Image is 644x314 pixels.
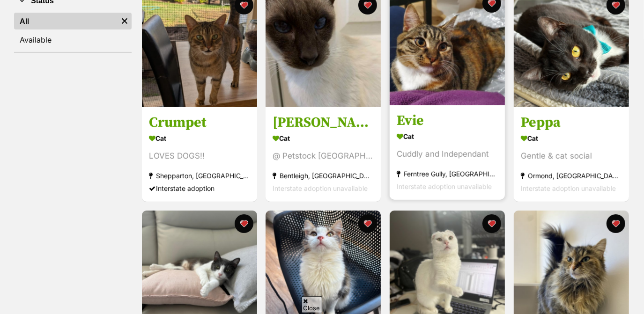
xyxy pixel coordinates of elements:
[273,169,374,182] div: Bentleigh, [GEOGRAPHIC_DATA]
[14,31,132,48] a: Available
[482,214,501,233] button: favourite
[149,169,250,182] div: Shepparton, [GEOGRAPHIC_DATA]
[266,107,381,202] a: [PERSON_NAME] Cat @ Petstock [GEOGRAPHIC_DATA] Bentleigh, [GEOGRAPHIC_DATA] Interstate adoption u...
[521,184,616,192] span: Interstate adoption unavailable
[118,13,132,29] a: Remove filter
[521,114,622,131] h3: Peppa
[273,114,374,131] h3: [PERSON_NAME]
[397,130,498,143] div: Cat
[521,150,622,162] div: Gentle & cat social
[14,11,132,52] div: Status
[521,131,622,145] div: Cat
[273,150,374,162] div: @ Petstock [GEOGRAPHIC_DATA]
[273,131,374,145] div: Cat
[149,182,250,195] div: Interstate adoption
[149,114,250,131] h3: Crumpet
[149,150,250,162] div: LOVES DOGS!!
[390,105,505,200] a: Evie Cat Cuddly and Independant Ferntree Gully, [GEOGRAPHIC_DATA] Interstate adoption unavailable...
[397,168,498,180] div: Ferntree Gully, [GEOGRAPHIC_DATA]
[514,107,629,202] a: Peppa Cat Gentle & cat social Ormond, [GEOGRAPHIC_DATA] Interstate adoption unavailable favourite
[521,169,622,182] div: Ormond, [GEOGRAPHIC_DATA]
[397,183,492,190] span: Interstate adoption unavailable
[149,131,250,145] div: Cat
[302,296,322,313] span: Close
[142,107,257,202] a: Crumpet Cat LOVES DOGS!! Shepparton, [GEOGRAPHIC_DATA] Interstate adoption favourite
[273,184,368,192] span: Interstate adoption unavailable
[607,214,625,233] button: favourite
[397,148,498,161] div: Cuddly and Independant
[397,112,498,130] h3: Evie
[234,214,253,233] button: favourite
[358,214,377,233] button: favourite
[14,13,118,29] a: All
